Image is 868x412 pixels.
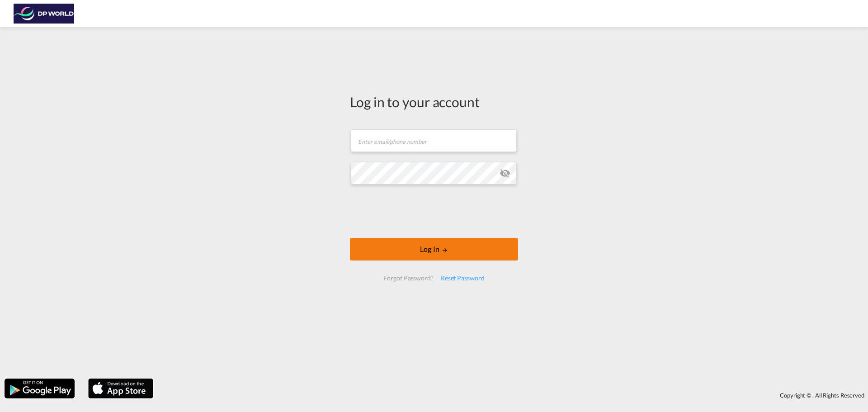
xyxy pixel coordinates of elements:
md-icon: icon-eye-off [500,168,510,179]
button: LOGIN [350,238,518,260]
iframe: reCAPTCHA [365,194,503,229]
div: Forgot Password? [380,270,437,286]
div: Reset Password [437,270,488,286]
div: Copyright © . All Rights Reserved [158,388,868,403]
input: Enter email/phone number [351,129,517,152]
img: apple.png [87,378,154,399]
img: google.png [4,378,75,399]
div: Log in to your account [350,92,518,111]
img: c08ca190194411f088ed0f3ba295208c.png [14,4,75,24]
